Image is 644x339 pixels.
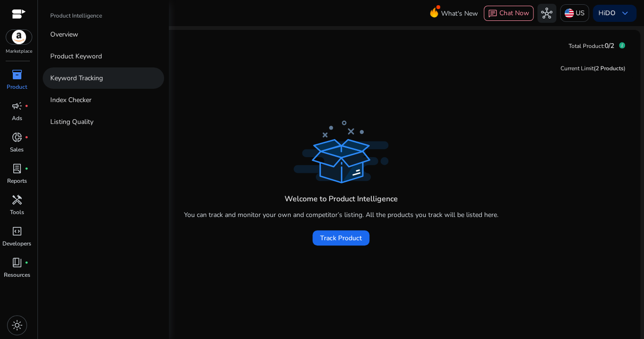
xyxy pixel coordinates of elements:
[11,69,23,80] span: inventory_2
[488,9,497,19] span: chat
[11,163,23,174] span: lab_profile
[11,226,23,237] span: code_blocks
[561,64,626,73] div: Current Limit )
[569,42,605,50] span: Total Product:
[537,4,556,23] button: hub
[7,177,27,185] p: Reports
[11,194,23,206] span: handyman
[10,208,24,217] p: Tools
[6,48,32,55] p: Marketplace
[484,6,534,21] button: chatChat Now
[50,11,102,20] p: Product Intelligence
[25,135,28,139] span: fiber_manual_record
[11,257,23,268] span: book_4
[7,83,27,91] p: Product
[605,41,614,50] span: 0/2
[285,195,398,204] h4: Welcome to Product Intelligence
[50,73,103,83] p: Keyword Tracking
[11,320,23,331] span: light_mode
[619,8,631,19] span: keyboard_arrow_down
[25,167,28,170] span: fiber_manual_record
[541,8,552,19] span: hub
[184,210,498,220] p: You can track and monitor your own and competitor’s listing. All the products you track will be l...
[594,65,624,72] span: (2 Products
[25,261,28,264] span: fiber_manual_record
[50,51,102,61] p: Product Keyword
[25,104,28,108] span: fiber_manual_record
[11,100,23,112] span: campaign
[10,145,24,154] p: Sales
[294,121,388,183] img: track_product_dark.svg
[441,5,478,22] span: What's New
[12,114,22,122] p: Ads
[576,5,585,21] p: US
[6,30,32,44] img: amazon.svg
[564,9,574,18] img: us.svg
[11,132,23,143] span: donut_small
[605,9,616,18] b: DO
[50,95,92,105] p: Index Checker
[50,29,78,39] p: Overview
[499,9,529,18] span: Chat Now
[50,117,93,127] p: Listing Quality
[2,239,31,248] p: Developers
[4,271,30,279] p: Resources
[598,10,616,17] p: Hi
[320,233,362,243] span: Track Product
